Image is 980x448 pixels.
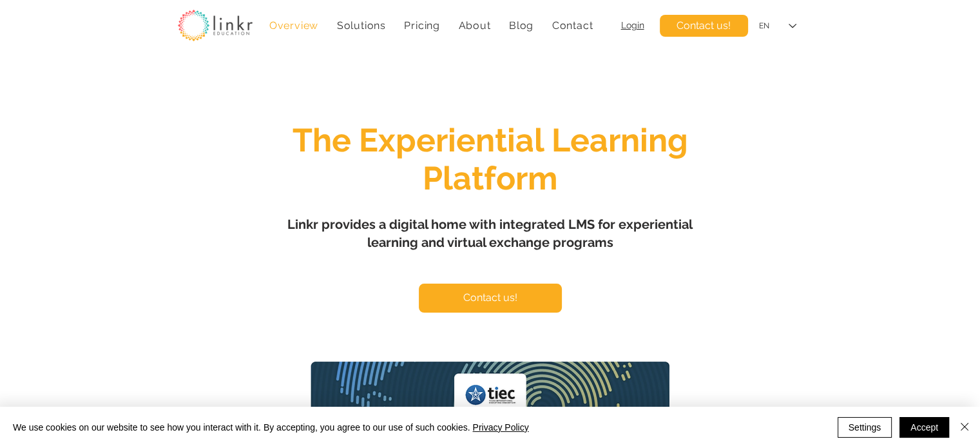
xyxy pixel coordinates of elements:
[419,284,562,313] a: Contact us!
[269,19,318,32] span: Overview
[750,12,805,41] div: Language Selector: English
[503,13,541,38] a: Blog
[263,13,600,38] nav: Site
[545,13,599,38] a: Contact
[472,422,528,433] a: Privacy Policy
[287,217,693,250] span: Linkr provides a digital home with integrated LMS for experiential learning and virtual exchange ...
[759,21,769,32] div: EN
[263,13,325,38] a: Overview
[957,417,972,438] button: Close
[552,19,593,32] span: Contact
[404,19,440,32] span: Pricing
[458,19,490,32] span: About
[398,13,447,38] a: Pricing
[452,13,497,38] div: About
[509,19,533,32] span: Blog
[899,417,949,438] button: Accept
[677,19,731,33] span: Contact us!
[660,15,748,37] a: Contact us!
[293,121,688,197] span: The Experiential Learning Platform
[13,422,529,433] span: We use cookies on our website to see how you interact with it. By accepting, you agree to our use...
[957,419,972,434] img: Close
[330,13,392,38] div: Solutions
[621,20,644,30] a: Login
[178,10,253,41] img: linkr_logo_transparentbg.png
[463,291,517,305] span: Contact us!
[838,417,892,438] button: Settings
[337,19,386,32] span: Solutions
